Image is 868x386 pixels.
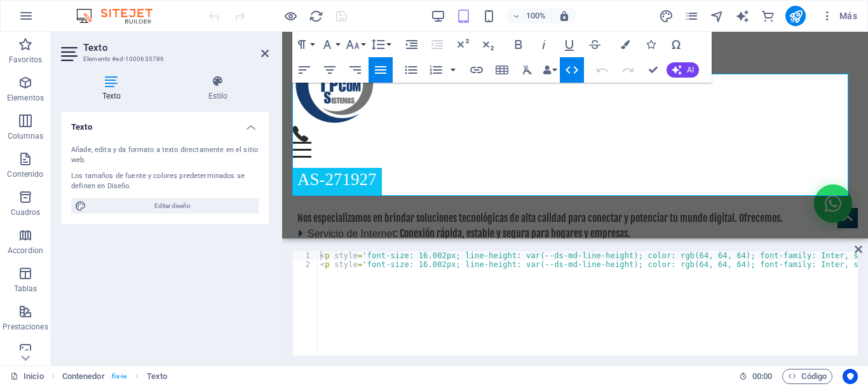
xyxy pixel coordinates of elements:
button: Decrease Indent [425,32,449,57]
h3: Elemento #ed-1000635786 [83,53,243,65]
i: Páginas (Ctrl+Alt+S) [684,9,699,24]
button: Font Family [318,32,342,57]
button: Paragraph Format [292,32,316,57]
button: Ordered List [424,57,448,83]
button: Código [782,369,832,384]
div: 2 [293,260,318,269]
div: 1 [293,251,318,260]
img: Editor Logo [73,8,168,24]
button: Align Left [292,57,316,83]
button: publish [785,6,806,26]
button: Bold (Ctrl+B) [506,32,531,57]
button: Ordered List [448,57,458,83]
h4: Texto [61,75,167,102]
span: Más [821,10,857,22]
span: Código [788,369,827,384]
p: Elementos [7,93,44,103]
button: Confirm (Ctrl+⏎) [641,57,665,83]
button: reload [308,8,323,24]
p: Columnas [8,131,44,141]
button: Font Size [343,32,367,57]
button: pages [684,8,699,24]
button: text_generator [735,8,750,24]
button: Insert Link [465,57,489,83]
button: Line Height [369,32,393,57]
button: Usercentrics [843,369,858,384]
i: Diseño (Ctrl+Alt+Y) [659,9,674,24]
button: Haz clic para salir del modo de previsualización y seguir editando [283,8,298,24]
button: Special Characters [664,32,688,57]
button: Strikethrough [583,32,607,57]
p: Favoritos [9,55,42,65]
button: Data Bindings [541,57,559,83]
button: Undo (Ctrl+Z) [590,57,614,83]
i: Al redimensionar, ajustar el nivel de zoom automáticamente para ajustarse al dispositivo elegido. [559,10,570,22]
p: Tablas [14,284,37,294]
nav: breadcrumb [62,369,167,384]
button: Increase Indent [400,32,424,57]
a: Haz clic para cancelar la selección y doble clic para abrir páginas [10,369,44,384]
button: Icons [639,32,663,57]
button: AI [667,62,699,78]
h4: Estilo [167,75,269,102]
button: Italic (Ctrl+I) [532,32,556,57]
button: Align Center [318,57,342,83]
p: Accordion [8,245,43,256]
div: Los tamaños de fuente y colores predeterminados se definen en Diseño. [71,171,259,192]
p: Cuadros [11,207,41,217]
span: Haz clic para seleccionar y doble clic para editar [62,369,105,384]
button: navigator [709,8,724,24]
i: Volver a cargar página [309,9,323,24]
h6: 100% [526,8,546,24]
button: Clear Formatting [515,57,539,83]
p: Contenido [7,169,43,179]
p: Prestaciones [3,322,48,332]
button: design [658,8,674,24]
button: Colors [613,32,637,57]
button: 100% [506,8,552,24]
i: Navegador [710,9,724,24]
button: Unordered List [399,57,423,83]
span: Haz clic para seleccionar y doble clic para editar [147,369,167,384]
span: Editar diseño [90,198,255,214]
h2: Texto [83,42,269,53]
h4: Texto [61,112,269,135]
button: Redo (Ctrl+Shift+Z) [616,57,640,83]
button: Más [816,6,862,26]
button: Subscript [476,32,500,57]
button: HTML [560,57,584,83]
button: Editar diseño [71,198,259,214]
button: Align Justify [369,57,393,83]
button: Underline (Ctrl+U) [557,32,581,57]
button: commerce [760,8,775,24]
button: Superscript [451,32,475,57]
button: Insert Table [490,57,514,83]
h6: Tiempo de la sesión [739,369,773,384]
span: . fix-ie [110,369,127,384]
div: Añade, edita y da formato a texto directamente en el sitio web. [71,145,259,166]
span: : [761,371,763,381]
span: AI [687,66,694,74]
button: Align Right [343,57,367,83]
span: 00 00 [752,369,772,384]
